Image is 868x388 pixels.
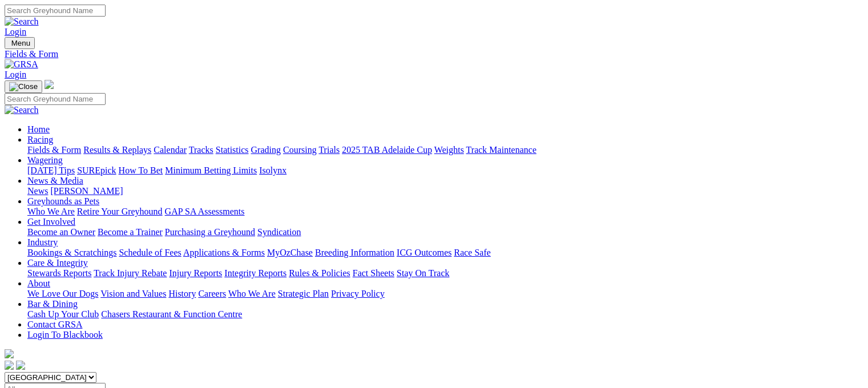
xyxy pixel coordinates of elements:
[5,70,26,79] a: Login
[259,165,286,175] a: Isolynx
[27,248,863,258] div: Industry
[119,248,181,257] a: Schedule of Fees
[165,227,255,237] a: Purchasing a Greyhound
[27,186,863,196] div: News & Media
[27,145,81,155] a: Fields & Form
[77,165,116,175] a: SUREpick
[5,37,35,49] button: Toggle navigation
[5,27,26,37] a: Login
[331,289,385,298] a: Privacy Policy
[5,105,39,115] img: Search
[27,165,863,176] div: Wagering
[27,227,95,237] a: Become an Owner
[98,227,163,237] a: Become a Trainer
[27,268,863,278] div: Care & Integrity
[83,145,151,155] a: Results & Replays
[27,289,863,299] div: About
[27,207,75,216] a: Who We Are
[27,309,99,319] a: Cash Up Your Club
[16,361,25,370] img: twitter.svg
[27,186,48,196] a: News
[315,248,394,257] a: Breeding Information
[5,93,106,105] input: Search
[154,145,187,155] a: Calendar
[27,268,91,278] a: Stewards Reports
[189,145,213,155] a: Tracks
[318,145,340,155] a: Trials
[27,237,58,247] a: Industry
[27,289,98,298] a: We Love Our Dogs
[165,207,245,216] a: GAP SA Assessments
[119,165,163,175] a: How To Bet
[434,145,464,155] a: Weights
[165,165,257,175] a: Minimum Betting Limits
[27,145,863,155] div: Racing
[27,217,75,227] a: Get Involved
[27,258,88,268] a: Care & Integrity
[5,17,39,27] img: Search
[27,135,53,144] a: Racing
[5,49,863,59] a: Fields & Form
[228,289,276,298] a: Who We Are
[27,165,75,175] a: [DATE] Tips
[27,320,82,329] a: Contact GRSA
[45,80,54,89] img: logo-grsa-white.png
[5,5,106,17] input: Search
[5,80,42,93] button: Toggle navigation
[94,268,167,278] a: Track Injury Rebate
[27,299,78,309] a: Bar & Dining
[289,268,350,278] a: Rules & Policies
[198,289,226,298] a: Careers
[454,248,490,257] a: Race Safe
[27,176,83,185] a: News & Media
[257,227,301,237] a: Syndication
[27,278,50,288] a: About
[169,268,222,278] a: Injury Reports
[9,82,38,91] img: Close
[27,155,63,165] a: Wagering
[27,248,116,257] a: Bookings & Scratchings
[5,59,38,70] img: GRSA
[27,196,99,206] a: Greyhounds as Pets
[466,145,536,155] a: Track Maintenance
[101,309,242,319] a: Chasers Restaurant & Function Centre
[353,268,394,278] a: Fact Sheets
[397,268,449,278] a: Stay On Track
[27,227,863,237] div: Get Involved
[283,145,317,155] a: Coursing
[27,309,863,320] div: Bar & Dining
[267,248,313,257] a: MyOzChase
[397,248,451,257] a: ICG Outcomes
[251,145,281,155] a: Grading
[27,124,50,134] a: Home
[27,330,103,339] a: Login To Blackbook
[278,289,329,298] a: Strategic Plan
[168,289,196,298] a: History
[77,207,163,216] a: Retire Your Greyhound
[11,39,30,47] span: Menu
[183,248,265,257] a: Applications & Forms
[216,145,249,155] a: Statistics
[5,361,14,370] img: facebook.svg
[5,349,14,358] img: logo-grsa-white.png
[50,186,123,196] a: [PERSON_NAME]
[224,268,286,278] a: Integrity Reports
[342,145,432,155] a: 2025 TAB Adelaide Cup
[100,289,166,298] a: Vision and Values
[27,207,863,217] div: Greyhounds as Pets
